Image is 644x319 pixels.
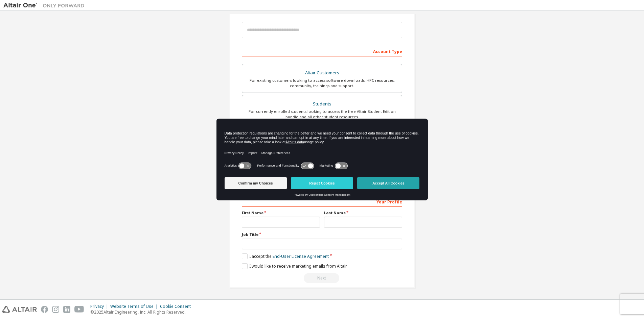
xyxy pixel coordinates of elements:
div: Altair Customers [246,68,398,78]
img: facebook.svg [41,306,48,313]
label: I accept the [242,253,329,259]
label: First Name [242,210,320,216]
div: Cookie Consent [160,304,195,309]
img: altair_logo.svg [2,306,37,313]
div: Students [246,99,398,109]
label: I would like to receive marketing emails from Altair [242,263,347,269]
img: youtube.svg [74,306,84,313]
div: Privacy [90,304,110,309]
div: Read and acccept EULA to continue [242,273,402,283]
div: For currently enrolled students looking to access the free Altair Student Edition bundle and all ... [246,109,398,120]
label: Last Name [324,210,402,216]
div: Website Terms of Use [110,304,160,309]
label: Job Title [242,232,402,237]
div: Account Type [242,46,402,56]
div: Your Profile [242,196,402,207]
img: instagram.svg [52,306,59,313]
img: Altair One [3,2,88,9]
img: linkedin.svg [63,306,70,313]
a: End-User License Agreement [273,253,329,259]
p: © 2025 Altair Engineering, Inc. All Rights Reserved. [90,309,195,315]
div: For existing customers looking to access software downloads, HPC resources, community, trainings ... [246,78,398,89]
